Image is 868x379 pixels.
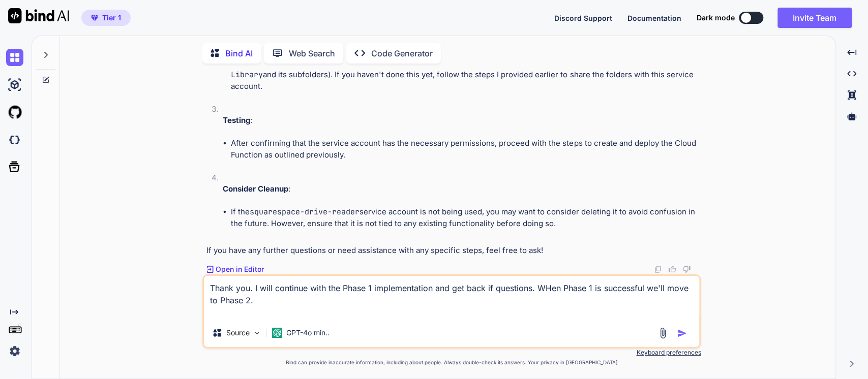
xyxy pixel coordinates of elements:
img: chat [6,49,23,66]
strong: Consider Cleanup [223,184,288,194]
img: like [668,265,676,273]
p: GPT-4o min.. [286,328,330,338]
img: premium [91,15,98,21]
img: attachment [657,327,669,339]
button: Invite Team [777,8,852,28]
img: icon [677,328,687,338]
p: Source [226,328,250,338]
img: GPT-4o mini [272,328,282,338]
button: Discord Support [554,13,612,23]
span: Documentation [627,14,681,22]
p: If you have any further questions or need assistance with any specific steps, feel free to ask! [206,245,699,257]
p: : [223,115,699,127]
li: Ensure that this service account has been granted Viewer access to the relevant Google Drive fold... [231,58,699,92]
img: githubLight [6,104,23,121]
textarea: Thank you. I will continue with the Phase 1 implementation and get back if questions. WHen Phase ... [204,276,699,319]
img: settings [6,342,23,360]
li: If the service account is not being used, you may want to consider deleting it to avoid confusion... [231,206,699,229]
p: Open in Editor [216,264,264,274]
span: Discord Support [554,14,612,22]
img: Pick Models [253,329,261,337]
li: After confirming that the service account has the necessary permissions, proceed with the steps t... [231,138,699,161]
img: dislike [682,265,691,273]
span: Tier 1 [102,13,121,23]
p: Code Generator [371,47,433,59]
span: Dark mode [697,13,735,23]
img: ai-studio [6,76,23,93]
button: Documentation [627,13,681,23]
p: Keyboard preferences [202,349,701,357]
button: premiumTier 1 [81,10,131,26]
p: Bind AI [225,47,253,59]
p: : [223,183,699,195]
p: Bind can provide inaccurate information, including about people. Always double-check its answers.... [202,359,701,366]
img: Bind AI [8,8,69,23]
img: copy [654,265,662,273]
img: darkCloudIdeIcon [6,131,23,148]
strong: Testing [223,115,250,125]
code: squarespace-drive-reader [250,207,360,217]
p: Web Search [289,47,335,59]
